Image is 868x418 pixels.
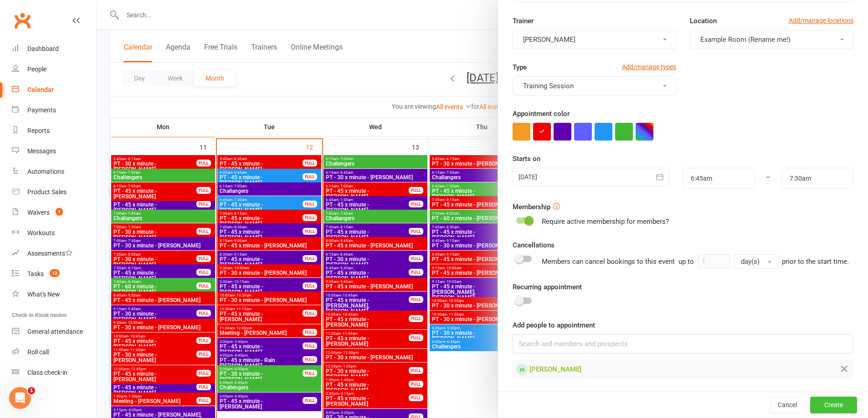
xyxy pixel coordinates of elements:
div: Members can cancel bookings to this event [542,254,849,269]
iframe: Intercom live chat [9,387,31,409]
button: Example Room (Rename me!) [690,30,853,49]
button: [PERSON_NAME] [513,30,676,49]
div: Require active membership for members? [542,216,669,227]
a: Assessments [12,243,96,264]
span: 1 [28,387,35,394]
span: Example Room (Rename me!) [700,35,791,44]
button: Cancel [770,397,805,413]
div: Roll call [27,348,49,356]
div: Member [516,364,528,375]
span: Training Session [523,82,574,90]
a: Clubworx [11,9,34,32]
button: day(s) [734,254,778,269]
label: Recurring appointment [513,282,582,292]
a: General attendance kiosk mode [12,322,96,342]
a: Roll call [12,342,96,363]
a: Tasks 13 [12,264,96,284]
span: [PERSON_NAME] [529,365,581,373]
a: Product Sales [12,182,96,202]
label: Add people to appointment [513,320,595,331]
a: Dashboard [12,39,96,59]
span: day(s) [741,257,760,266]
label: Trainer [513,15,534,26]
label: Starts on [513,153,540,164]
span: 1 [56,208,63,216]
div: Assessments [27,250,72,257]
div: up to [678,254,778,269]
a: What's New [12,284,96,305]
div: Dashboard [27,45,59,52]
a: Workouts [12,223,96,243]
button: Create [810,397,857,413]
a: Automations [12,161,96,182]
a: Class kiosk mode [12,363,96,383]
label: Location [690,15,717,26]
label: Cancellations [513,240,555,251]
label: Type [513,62,527,73]
a: People [12,59,96,80]
div: Payments [27,106,56,114]
a: Waivers 1 [12,202,96,223]
div: Waivers [27,209,50,216]
button: Training Session [513,76,676,96]
button: Remove from Appointment [839,363,850,375]
a: Reports [12,121,96,141]
div: Messages [27,147,56,155]
span: 13 [50,269,60,277]
div: Automations [27,168,64,175]
span: [PERSON_NAME] [523,35,575,44]
div: Tasks [27,270,44,277]
a: Payments [12,100,96,121]
span: prior to the start time. [782,257,849,266]
div: General attendance [27,328,83,335]
a: Calendar [12,80,96,100]
div: What's New [27,291,60,298]
div: Reports [27,127,50,134]
a: Add/manage types [622,62,676,72]
div: People [27,65,46,73]
input: Search and members and prospects [513,334,853,353]
div: Calendar [27,86,54,93]
a: Add/manage locations [789,15,853,25]
div: Product Sales [27,188,67,196]
div: – [754,168,782,189]
label: Appointment color [513,108,570,119]
label: Membership [513,201,550,212]
a: Messages [12,141,96,161]
div: Workouts [27,229,55,237]
div: Class check-in [27,369,67,376]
